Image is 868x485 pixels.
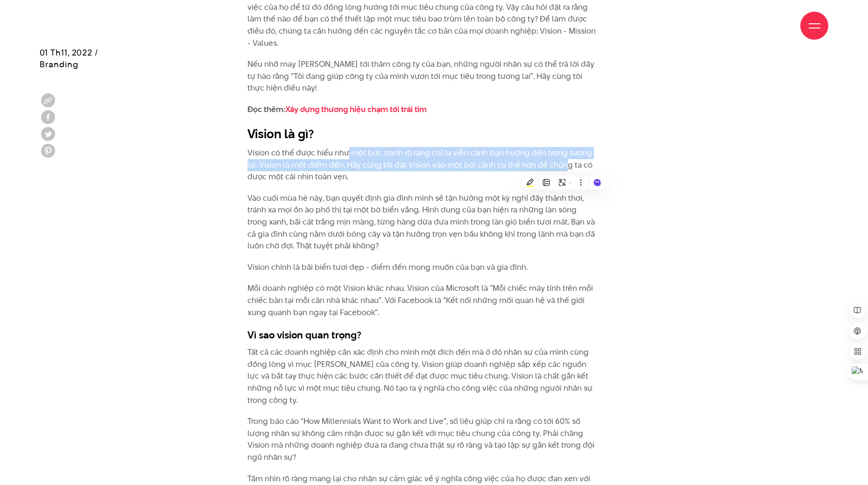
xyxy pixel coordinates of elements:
p: Vision có thể được hiểu như một bức tranh rõ ràng chỉ ra viễn cảnh bạn hướng đến trong tương lai.... [247,147,598,183]
p: Mỗi doanh nghiệp có một Vision khác nhau. Vision của Microsoft là “Mỗi chiếc máy tính trên mỗi ch... [247,282,598,318]
a: Xây dựng thương hiệu chạm tới trái tim [285,104,427,115]
strong: Vì sao vision quan trọng? [247,328,361,342]
p: Vào cuối mùa hè này, bạn quyết định gia đình mình sẽ tận hưởng một kỳ nghỉ đầy thảnh thơi, tránh ... [247,192,598,252]
p: Tất cả các doanh nghiệp cần xác định cho mình một đích đến mà ở đó nhân sự của mình cùng đồng lòn... [247,346,598,406]
span: 01 Th11, 2022 / Branding [40,47,99,70]
p: Trong báo cáo “How Millennials Want to Work and Live”, số liệu giúp chỉ ra rằng có tới 60% số lượ... [247,415,598,463]
p: Vision chính là bãi biển tươi đẹp - điểm đến mong muốn của bạn và gia đình. [247,261,598,274]
strong: Đọc thêm: [247,104,427,115]
strong: Vision là gì? [247,125,314,142]
p: Nếu nhỡ may [PERSON_NAME] tới thăm công ty của bạn, những người nhân sự có thể trả lời đầy tự hào... [247,58,598,94]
